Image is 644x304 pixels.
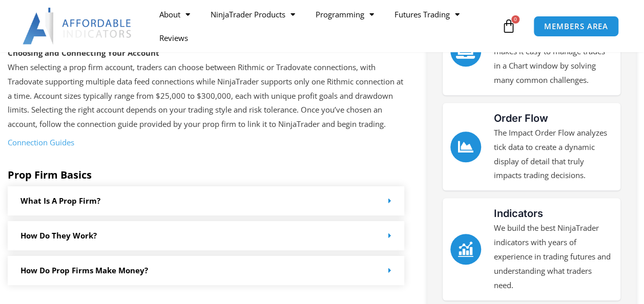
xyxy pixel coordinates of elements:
img: LogoAI | Affordable Indicators – NinjaTrader [23,8,133,45]
h5: Prop Firm Basics [8,169,404,181]
a: How do Prop Firms make money? [20,265,148,275]
a: Order Flow [494,112,548,124]
span: 0 [511,15,520,24]
div: What is a prop firm? [8,186,404,215]
a: Order Flow [450,132,481,162]
a: Programming [305,3,384,26]
p: When selecting a prop firm account, traders can choose between Rithmic or Tradovate connections, ... [8,46,404,132]
div: How do Prop Firms make money? [8,256,404,285]
strong: Choosing and Connecting Your Account [8,48,159,58]
a: 0 [486,11,531,41]
a: How Do they work? [20,230,97,241]
div: How Do they work? [8,221,404,250]
a: Reviews [149,26,198,50]
p: The Enhanced Chart Trader makes it easy to manage trades in a Chart window by solving many common... [494,31,613,88]
a: What is a prop firm? [20,196,100,206]
p: We build the best NinjaTrader indicators with years of experience in trading futures and understa... [494,221,613,292]
a: NinjaTrader Products [200,3,305,26]
p: The Impact Order Flow analyzes tick data to create a dynamic display of detail that truly impacts... [494,126,613,183]
a: Connection Guides [8,137,74,147]
a: MEMBERS AREA [533,16,619,37]
a: Indicators [450,234,481,265]
a: Indicators [494,207,543,220]
nav: Menu [149,3,500,50]
a: About [149,3,200,26]
a: Futures Trading [384,3,470,26]
span: MEMBERS AREA [544,23,608,30]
